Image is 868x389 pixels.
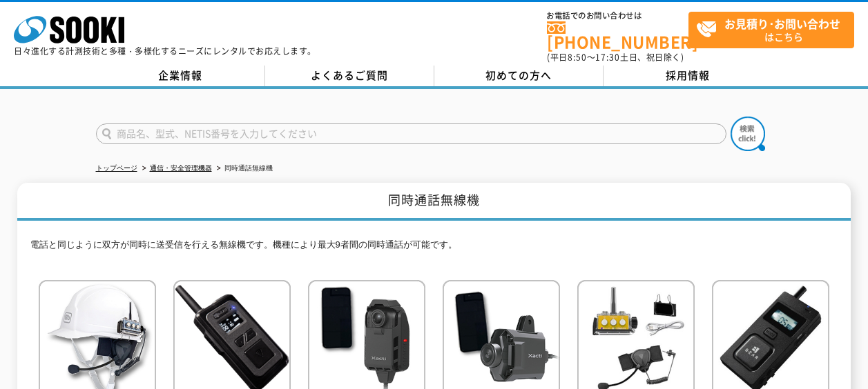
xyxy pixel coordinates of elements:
a: トップページ [96,164,137,172]
a: お見積り･お問い合わせはこちら [688,12,854,48]
strong: お見積り･お問い合わせ [724,15,840,32]
input: 商品名、型式、NETIS番号を入力してください [96,123,726,144]
a: 採用情報 [604,66,773,86]
p: 日々進化する計測技術と多種・多様化するニーズにレンタルでお応えします。 [14,47,316,55]
a: 企業情報 [96,66,265,86]
span: 8:50 [568,51,587,63]
a: 通信・安全管理機器 [150,164,212,172]
a: [PHONE_NUMBER] [547,21,688,50]
span: 17:30 [595,51,620,63]
a: よくあるご質問 [265,66,434,86]
span: はこちら [696,12,853,47]
span: お電話でのお問い合わせは [547,12,688,20]
img: btn_search.png [731,117,765,151]
span: 初めての方へ [485,68,552,83]
span: (平日 ～ 土日、祝日除く) [547,51,684,63]
p: 電話と同じように双方が同時に送受信を行える無線機です。機種により最大9者間の同時通話が可能です。 [30,238,838,259]
a: 初めての方へ [434,66,604,86]
h1: 同時通話無線機 [17,183,851,221]
li: 同時通話無線機 [214,161,273,176]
